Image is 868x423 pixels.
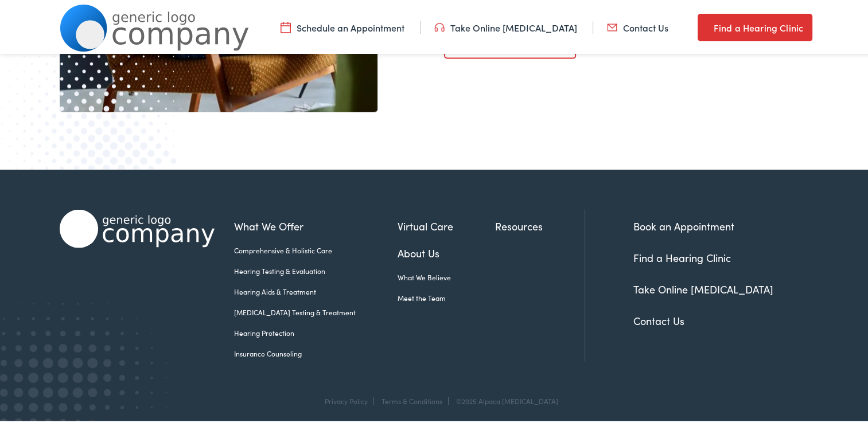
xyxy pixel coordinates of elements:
[398,291,495,301] a: Meet the Team
[434,19,577,32] a: Take Online [MEDICAL_DATA]
[234,326,398,336] a: Hearing Protection
[234,346,398,357] a: Insurance Counseling
[325,394,368,404] a: Privacy Policy
[633,217,734,231] a: Book an Appointment
[398,243,495,258] a: About Us
[607,19,668,32] a: Contact Us
[398,270,495,280] a: What We Believe
[281,19,404,32] a: Schedule an Appointment
[633,311,684,326] a: Contact Us
[382,394,442,404] a: Terms & Conditions
[60,207,215,246] img: Alpaca Audiology
[434,19,445,32] img: utility icon
[234,216,398,232] a: What We Offer
[633,280,773,294] a: Take Online [MEDICAL_DATA]
[398,216,495,232] a: Virtual Care
[234,264,398,274] a: Hearing Testing & Evaluation
[234,284,398,295] a: Hearing Aids & Treatment
[633,248,731,263] a: Find a Hearing Clinic
[607,19,617,32] img: utility icon
[234,305,398,315] a: [MEDICAL_DATA] Testing & Treatment
[698,18,708,32] img: utility icon
[450,395,558,403] div: ©2025 Alpaca [MEDICAL_DATA]
[234,243,398,253] a: Comprehensive & Holistic Care
[698,11,812,39] a: Find a Hearing Clinic
[281,19,291,32] img: utility icon
[495,216,585,232] a: Resources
